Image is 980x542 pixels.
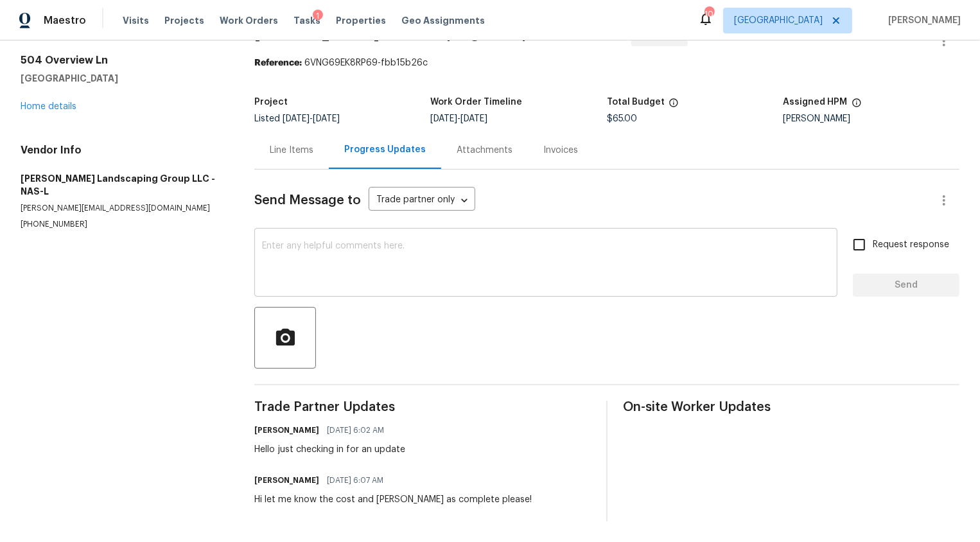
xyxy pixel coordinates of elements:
h6: [PERSON_NAME] [254,474,319,487]
span: [PERSON_NAME] [883,14,961,27]
p: [PERSON_NAME][EMAIL_ADDRESS][DOMAIN_NAME] [21,203,223,214]
span: The hpm assigned to this work order. [852,98,862,114]
div: Attachments [457,144,512,157]
span: [DATE] [283,114,310,123]
span: Tasks [293,16,320,25]
span: [GEOGRAPHIC_DATA] [734,14,823,27]
span: Geo Assignments [401,14,485,27]
div: [PERSON_NAME] [783,114,960,123]
span: Trade Partner Updates [254,401,591,414]
h5: Assigned HPM [783,98,848,107]
span: Maestro [44,14,86,27]
span: [DATE] [313,114,340,123]
span: $65.00 [607,114,637,123]
div: Line Items [270,144,313,157]
div: Hello just checking in for an update [254,443,405,456]
h5: Total Budget [607,98,665,107]
span: [DATE] [431,114,458,123]
div: Trade partner only [369,190,475,211]
span: - [283,114,340,123]
b: Reference: [254,58,302,67]
span: On-site Worker Updates [623,401,959,414]
div: Invoices [543,144,578,157]
span: [PERSON_NAME] Landscaping Group LLC - NAS-L [254,26,621,41]
div: Hi let me know the cost and [PERSON_NAME] as complete please! [254,493,532,506]
span: [DATE] [461,114,488,123]
span: Properties [336,14,386,27]
span: Request response [873,238,949,252]
span: Projects [164,14,204,27]
span: Visits [123,14,149,27]
h5: Work Order Timeline [431,98,523,107]
span: Work Orders [220,14,278,27]
span: Send Message to [254,194,361,207]
p: [PHONE_NUMBER] [21,219,223,230]
h2: 504 Overview Ln [21,54,223,67]
h6: [PERSON_NAME] [254,424,319,437]
span: The total cost of line items that have been proposed by Opendoor. This sum includes line items th... [669,98,679,114]
div: Progress Updates [344,143,426,156]
h5: [PERSON_NAME] Landscaping Group LLC - NAS-L [21,172,223,198]
span: - [431,114,488,123]
div: 6VNG69EK8RP69-fbb15b26c [254,57,959,69]
span: [DATE] 6:07 AM [327,474,383,487]
div: 1 [313,10,323,22]
h5: Project [254,98,288,107]
span: [DATE] 6:02 AM [327,424,384,437]
a: Home details [21,102,76,111]
h5: [GEOGRAPHIC_DATA] [21,72,223,85]
span: Listed [254,114,340,123]
h4: Vendor Info [21,144,223,157]
div: 10 [704,8,713,21]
